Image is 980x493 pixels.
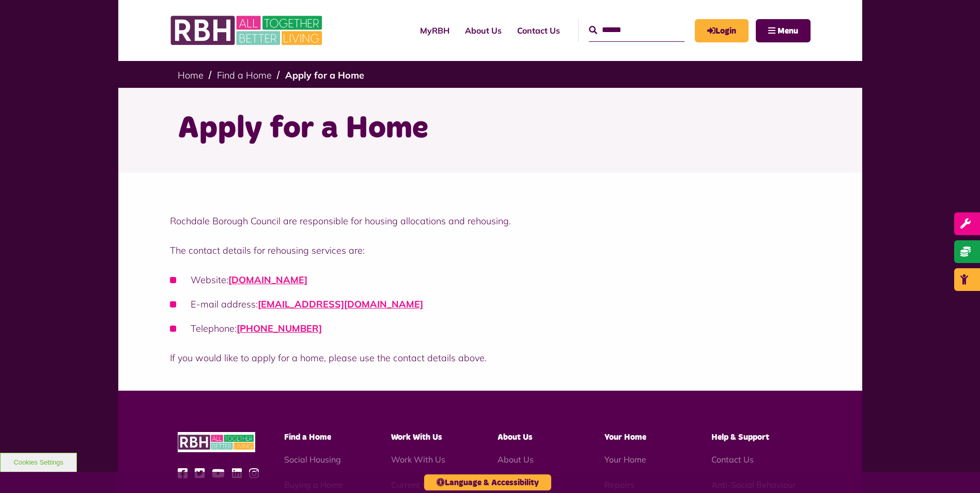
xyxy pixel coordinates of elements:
a: MyRBH [412,17,457,44]
p: Rochdale Borough Council are responsible for housing allocations and rehousing. [170,214,811,228]
span: Work With Us [391,433,442,441]
li: Telephone: [170,321,811,335]
a: MyRBH [695,19,749,42]
span: Find a Home [284,433,331,441]
button: Navigation [756,19,811,42]
p: The contact details for rehousing services are: [170,243,811,257]
li: E-mail address: [170,297,811,311]
a: Social Housing [284,454,341,465]
img: RBH [178,432,255,452]
a: Contact Us [711,454,754,465]
a: Your Home [604,454,646,465]
li: Website: [170,273,811,287]
a: [DOMAIN_NAME] [228,274,307,286]
span: Your Home [604,433,646,441]
a: Work With Us [391,454,445,465]
a: Home [178,69,204,81]
a: Find a Home [217,69,272,81]
a: [EMAIL_ADDRESS][DOMAIN_NAME] [258,298,423,310]
a: About Us [497,454,534,465]
a: Contact Us [509,17,568,44]
a: Apply for a Home [285,69,364,81]
span: About Us [497,433,533,441]
a: About Us [457,17,509,44]
span: Help & Support [711,433,769,441]
button: Language & Accessibility [424,474,551,490]
span: Menu [777,27,798,35]
img: RBH [170,10,325,51]
p: If you would like to apply for a home, please use the contact details above. [170,351,811,365]
h1: Apply for a Home [178,109,803,149]
a: [PHONE_NUMBER] [237,322,322,334]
